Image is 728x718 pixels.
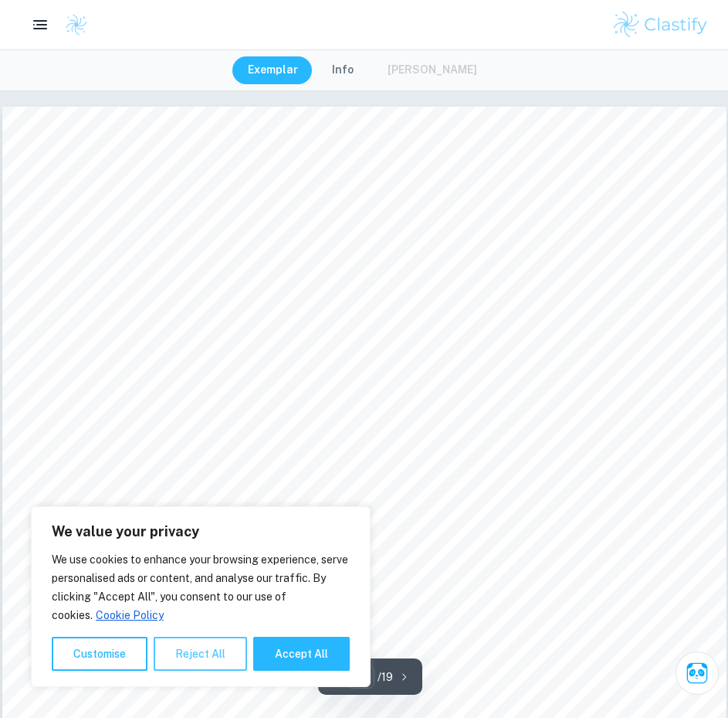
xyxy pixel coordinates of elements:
[611,9,709,40] img: Clastify logo
[253,637,350,671] button: Accept All
[317,56,369,84] button: Info
[56,13,88,36] a: Clastify logo
[232,56,313,84] button: Exemplar
[65,13,88,36] img: Clastify logo
[154,637,247,671] button: Reject All
[52,522,350,541] p: We value your privacy
[52,637,147,671] button: Customise
[31,506,371,687] div: We value your privacy
[95,608,164,622] a: Cookie Policy
[676,652,719,695] button: Ask Clai
[52,550,350,624] p: We use cookies to enhance your browsing experience, serve personalised ads or content, and analys...
[378,669,393,686] p: / 19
